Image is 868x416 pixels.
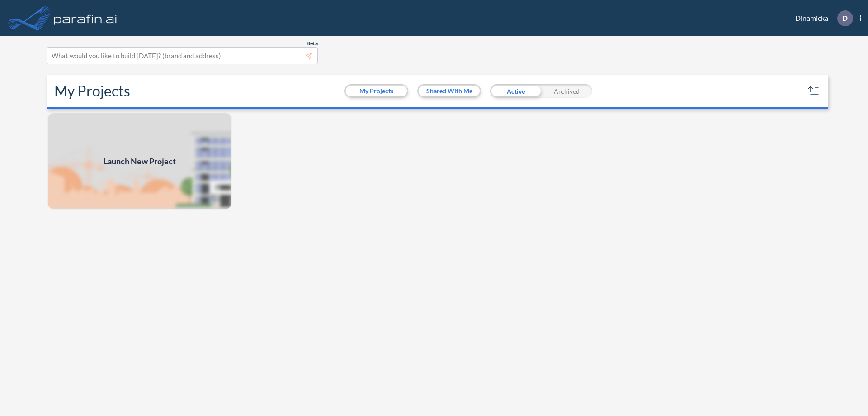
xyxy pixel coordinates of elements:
[807,84,821,98] button: sort
[842,14,848,22] p: D
[307,40,318,47] span: Beta
[782,10,861,26] div: Dinamicka
[104,155,176,167] span: Launch New Project
[52,9,119,27] img: logo
[54,82,130,100] h2: My Projects
[419,86,480,96] button: Shared With Me
[47,112,232,210] img: add
[346,86,407,96] button: My Projects
[490,84,541,98] div: Active
[47,112,232,210] a: Launch New Project
[541,84,592,98] div: Archived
